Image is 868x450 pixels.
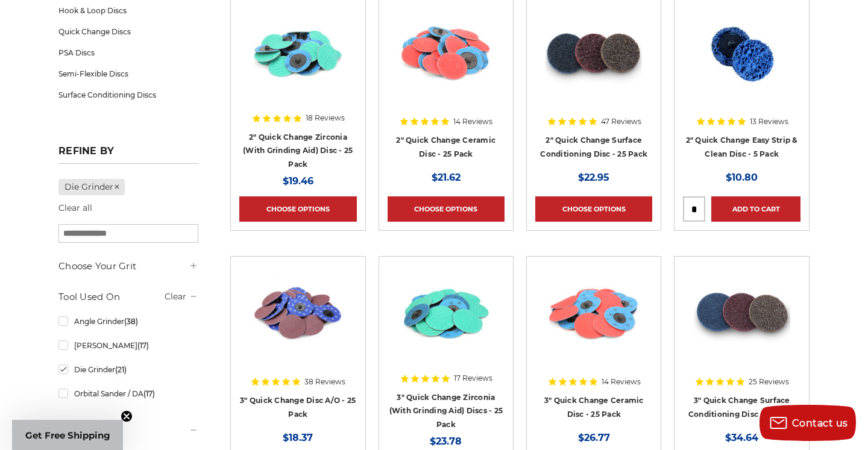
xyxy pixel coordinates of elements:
[546,265,642,361] img: 3 inch ceramic roloc discs
[250,5,346,101] img: 2 inch zirconia plus grinding aid quick change disc
[388,196,505,222] a: Choose Options
[240,396,356,419] a: 3" Quick Change Disc A/O - 25 Pack
[749,378,789,386] span: 25 Reviews
[711,196,800,222] a: Add to Cart
[578,172,609,183] span: $22.95
[25,430,110,441] span: Get Free Shipping
[601,118,641,125] span: 47 Reviews
[750,118,788,125] span: 13 Reviews
[12,420,123,450] div: Get Free ShippingClose teaser
[243,133,353,169] a: 2" Quick Change Zirconia (With Grinding Aid) Disc - 25 Pack
[304,378,345,386] span: 38 Reviews
[58,21,198,42] a: Quick Change Discs
[535,196,652,222] a: Choose Options
[58,63,198,84] a: Semi-Flexible Discs
[694,265,790,361] img: 3-inch surface conditioning quick change disc by Black Hawk Abrasives
[540,136,647,158] a: 2" Quick Change Surface Conditioning Disc - 25 Pack
[535,5,652,122] a: Black Hawk Abrasives 2 inch quick change disc for surface preparation on metals
[283,175,313,187] span: $19.46
[58,84,198,105] a: Surface Conditioning Discs
[58,311,198,332] a: Angle Grinder
[58,383,198,404] a: Orbital Sander / DA
[137,341,149,350] span: (17)
[453,118,492,125] span: 14 Reviews
[165,291,186,302] a: Clear
[544,396,644,419] a: 3" Quick Change Ceramic Disc - 25 Pack
[693,5,791,101] img: 2 inch strip and clean blue quick change discs
[58,145,198,164] h5: Refine by
[432,172,461,183] span: $21.62
[535,265,652,382] a: 3 inch ceramic roloc discs
[546,5,642,101] img: Black Hawk Abrasives 2 inch quick change disc for surface preparation on metals
[602,378,641,386] span: 14 Reviews
[725,432,758,443] span: $34.64
[121,410,133,422] button: Close teaser
[58,202,92,213] a: Clear all
[388,265,505,382] a: 3 Inch Quick Change Discs with Grinding Aid
[792,417,848,429] span: Contact us
[58,179,125,195] a: Die Grinder
[58,42,198,63] a: PSA Discs
[759,405,856,441] button: Contact us
[389,393,503,429] a: 3" Quick Change Zirconia (With Grinding Aid) Discs - 25 Pack
[686,136,798,158] a: 2" Quick Change Easy Strip & Clean Disc - 5 Pack
[283,432,313,443] span: $18.37
[115,365,127,374] span: (21)
[388,5,505,122] a: 2 inch quick change sanding disc Ceramic
[430,436,462,447] span: $23.78
[398,5,494,101] img: 2 inch quick change sanding disc Ceramic
[398,265,494,361] img: 3 Inch Quick Change Discs with Grinding Aid
[683,5,800,122] a: 2 inch strip and clean blue quick change discs
[58,359,198,380] a: Die Grinder
[58,290,198,304] h5: Tool Used On
[578,432,610,443] span: $26.77
[58,335,198,356] a: [PERSON_NAME]
[143,389,155,398] span: (17)
[683,265,800,382] a: 3-inch surface conditioning quick change disc by Black Hawk Abrasives
[239,196,356,222] a: Choose Options
[124,317,138,326] span: (38)
[688,396,796,419] a: 3" Quick Change Surface Conditioning Disc - 25 Pack
[726,172,758,183] span: $10.80
[396,136,495,158] a: 2" Quick Change Ceramic Disc - 25 Pack
[239,265,356,382] a: 3-inch aluminum oxide quick change sanding discs for sanding and deburring
[58,259,198,273] h5: Choose Your Grit
[250,265,346,361] img: 3-inch aluminum oxide quick change sanding discs for sanding and deburring
[239,5,356,122] a: 2 inch zirconia plus grinding aid quick change disc
[58,423,198,438] h5: Material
